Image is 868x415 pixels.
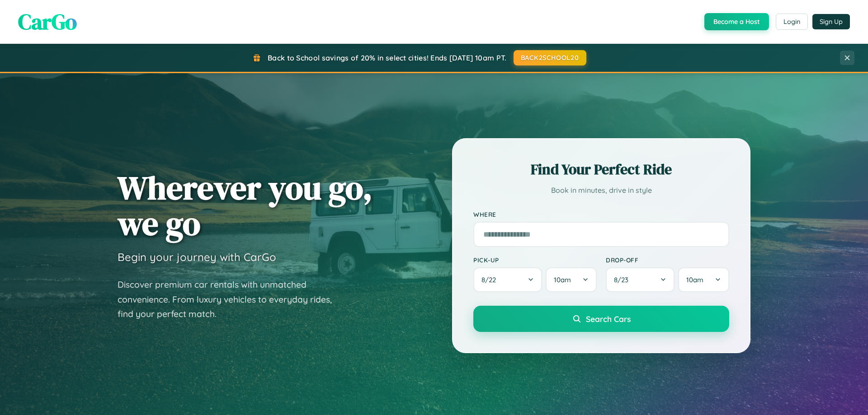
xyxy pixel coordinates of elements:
span: 10am [686,275,703,284]
span: CarGo [18,7,77,37]
button: 10am [678,267,729,292]
label: Pick-up [473,256,597,264]
h2: Find Your Perfect Ride [473,159,729,179]
button: Search Cars [473,306,729,332]
button: 8/23 [606,267,675,292]
button: Login [776,14,808,30]
span: 8 / 23 [614,275,633,284]
h3: Begin your journey with CarGo [118,250,276,264]
button: 10am [546,267,597,292]
p: Book in minutes, drive in style [473,184,729,197]
span: 8 / 22 [481,275,500,284]
span: Back to School savings of 20% in select cities! Ends [DATE] 10am PT. [268,53,506,62]
label: Drop-off [606,256,729,264]
h1: Wherever you go, we go [118,170,373,241]
span: 10am [554,275,571,284]
p: Discover premium car rentals with unmatched convenience. From luxury vehicles to everyday rides, ... [118,277,344,322]
button: Become a Host [704,13,769,30]
span: Search Cars [586,314,631,324]
button: 8/22 [473,267,542,292]
label: Where [473,210,729,218]
button: Sign Up [812,14,850,29]
button: BACK2SCHOOL20 [514,50,586,65]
